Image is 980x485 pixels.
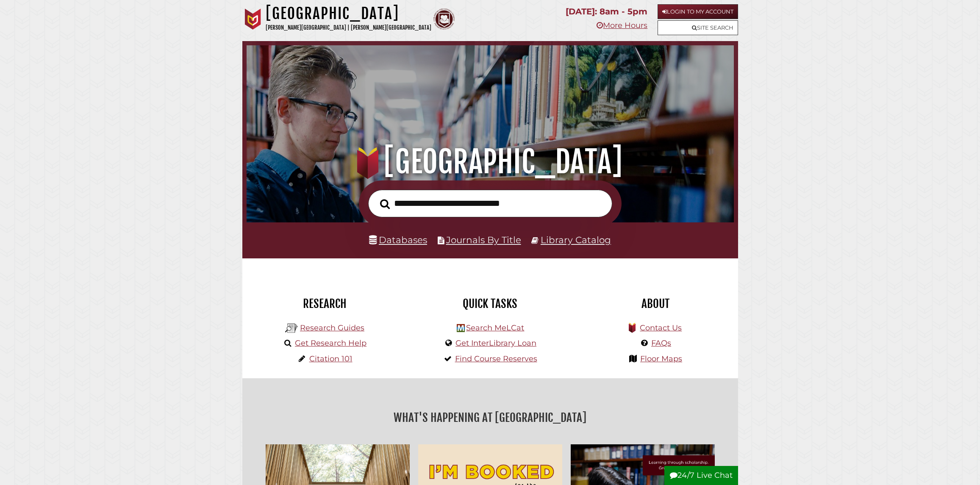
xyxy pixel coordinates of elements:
img: Calvin University [242,8,264,30]
img: Calvin Theological Seminary [433,8,455,30]
h2: About [579,297,732,311]
a: FAQs [651,338,671,348]
a: Login to My Account [658,4,738,19]
h2: Research [249,297,401,311]
i: Search [380,199,390,209]
h2: What's Happening at [GEOGRAPHIC_DATA] [249,408,732,427]
img: Hekman Library Logo [285,322,298,335]
p: [PERSON_NAME][GEOGRAPHIC_DATA] | [PERSON_NAME][GEOGRAPHIC_DATA] [266,23,431,33]
a: More Hours [597,21,647,30]
h1: [GEOGRAPHIC_DATA] [261,143,719,180]
a: Databases [369,234,427,245]
a: Search MeLCat [466,323,524,333]
a: Journals By Title [446,234,521,245]
button: Search [376,197,394,212]
p: [DATE]: 8am - 5pm [566,4,647,19]
a: Get InterLibrary Loan [455,338,536,348]
a: Get Research Help [295,338,366,348]
img: Hekman Library Logo [457,324,465,332]
h1: [GEOGRAPHIC_DATA] [266,4,431,23]
a: Site Search [658,20,738,35]
a: Library Catalog [541,234,611,245]
a: Contact Us [640,323,682,333]
h2: Quick Tasks [414,297,566,311]
a: Research Guides [300,323,364,333]
a: Find Course Reserves [455,354,537,363]
a: Citation 101 [309,354,353,363]
a: Floor Maps [640,354,682,363]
